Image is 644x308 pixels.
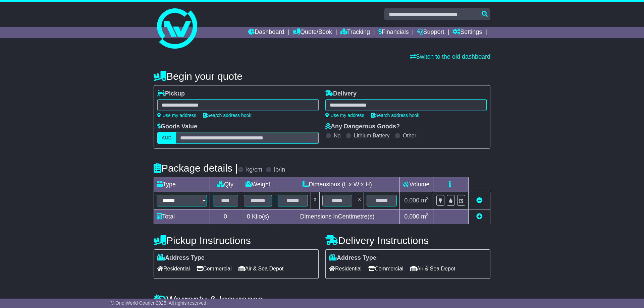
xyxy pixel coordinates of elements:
a: Search address book [203,113,251,118]
a: Remove this item [476,197,482,204]
h4: Package details | [154,163,238,174]
span: 0.000 [404,197,419,204]
label: Goods Value [157,123,197,130]
a: Switch to the old dashboard [410,53,490,60]
td: Volume [399,177,433,192]
span: Residential [329,263,362,274]
span: Commercial [368,263,403,274]
label: Pickup [157,90,185,98]
label: Lithium Battery [354,132,390,139]
a: Quote/Book [292,27,332,38]
a: Add new item [476,213,482,220]
h4: Pickup Instructions [154,235,319,246]
label: lb/in [274,166,285,174]
td: Dimensions in Centimetre(s) [275,209,399,224]
label: No [334,132,340,139]
label: Address Type [329,254,376,262]
span: © One World Courier 2025. All rights reserved. [111,300,208,306]
a: Search address book [371,113,419,118]
span: Commercial [197,263,231,274]
span: Residential [157,263,190,274]
a: Use my address [157,113,196,118]
a: Use my address [325,113,364,118]
label: Any Dangerous Goods? [325,123,400,130]
span: Air & Sea Depot [238,263,284,274]
label: AUD [157,132,176,144]
td: Qty [210,177,241,192]
a: Financials [378,27,409,38]
sup: 3 [426,196,429,201]
label: Delivery [325,90,357,98]
td: Dimensions (L x W x H) [275,177,399,192]
td: Kilo(s) [241,209,275,224]
a: Dashboard [248,27,284,38]
td: x [311,192,319,209]
span: 0.000 [404,213,419,220]
label: Address Type [157,254,205,262]
label: kg/cm [246,166,262,174]
span: 0 [247,213,250,220]
td: x [355,192,364,209]
a: Settings [452,27,482,38]
a: Tracking [340,27,370,38]
td: Weight [241,177,275,192]
h4: Delivery Instructions [325,235,490,246]
h4: Warranty & Insurance [154,294,490,305]
h4: Begin your quote [154,71,490,82]
td: 0 [210,209,241,224]
sup: 3 [426,212,429,217]
span: m [421,213,429,220]
label: Other [403,132,416,139]
td: Total [154,209,210,224]
span: m [421,197,429,204]
a: Support [417,27,444,38]
td: Type [154,177,210,192]
span: Air & Sea Depot [410,263,455,274]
